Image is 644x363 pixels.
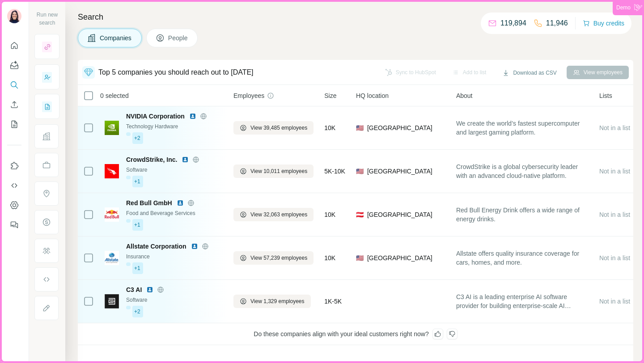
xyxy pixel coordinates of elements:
span: HQ location [356,91,389,100]
span: 1K-5K [324,297,342,306]
span: 🇦🇹 [356,210,364,219]
div: Food and Beverage Services [126,209,223,217]
div: Run new search [34,11,60,27]
span: CrowdStrike, Inc. [126,155,177,164]
span: We create the world’s fastest supercomputer and largest gaming platform. [456,119,589,137]
img: Avatar [7,9,21,23]
img: LinkedIn logo [177,199,184,207]
span: +2 [134,308,140,316]
button: Download as CSV [496,66,563,80]
button: View 57,239 employees [233,251,314,265]
span: Red Bull Energy Drink offers a wide range of energy drinks. [456,206,589,224]
span: View 10,011 employees [250,167,307,175]
span: 🇺🇸 [356,253,364,262]
div: Top 5 companies you should reach out to [DATE] [98,67,254,78]
span: C3 AI [126,285,142,294]
span: Size [324,91,336,100]
button: View 39,485 employees [233,121,314,135]
span: 🇺🇸 [356,123,364,132]
span: CrowdStrike is a global cybersecurity leader with an advanced cloud-native platform. [456,162,589,180]
span: 10K [324,123,335,132]
span: Not in a list [599,298,630,305]
span: C3 AI is a leading enterprise AI software provider for building enterprise-scale AI applications ... [456,292,589,310]
img: Logo of CrowdStrike, Inc. [105,164,119,178]
span: Red Bull GmbH [126,198,172,207]
div: Technology Hardware [126,122,223,131]
button: Use Surfe on LinkedIn [7,158,21,174]
span: +2 [134,134,140,142]
span: View 57,239 employees [250,254,307,262]
button: Buy credits [583,17,624,30]
button: Enrich CSV [7,97,21,113]
span: 0 selected [100,91,129,100]
span: Not in a list [599,211,630,218]
button: View 32,063 employees [233,208,314,221]
span: Not in a list [599,124,630,131]
span: 🇺🇸 [356,167,364,176]
img: LinkedIn logo [146,286,153,293]
span: 10K [324,210,335,219]
span: NVIDIA Corporation [126,112,185,121]
img: Logo of NVIDIA Corporation [105,121,119,135]
img: Logo of C3 AI [105,294,119,308]
img: LinkedIn logo [182,156,189,163]
button: Dashboard [7,197,21,213]
span: [GEOGRAPHIC_DATA] [367,123,432,132]
span: [GEOGRAPHIC_DATA] [367,253,432,262]
button: Agents Inbox [7,57,21,73]
div: Insurance [126,253,223,261]
img: LinkedIn logo [191,243,198,250]
p: 11,946 [546,18,568,29]
button: My lists [7,116,21,132]
span: +1 [134,221,140,229]
span: About [456,91,473,100]
span: Demo [616,4,631,12]
img: Logo of Red Bull GmbH [105,207,119,222]
button: Search [7,77,21,93]
span: +1 [134,264,140,272]
span: View 1,329 employees [250,297,305,305]
button: View 10,011 employees [233,165,314,178]
button: View 1,329 employees [233,295,311,308]
h4: Search [78,11,633,23]
span: People [168,34,189,42]
span: Lists [599,91,612,100]
span: View 39,485 employees [250,124,307,132]
span: Companies [100,34,132,42]
span: View 32,063 employees [250,211,307,219]
span: Allstate Corporation [126,242,186,251]
span: 10K [324,253,335,262]
span: Allstate offers quality insurance coverage for cars, homes, and more. [456,249,589,267]
span: Employees [233,91,264,100]
button: Quick start [7,38,21,54]
span: +1 [134,177,140,186]
button: Feedback [7,217,21,233]
span: Not in a list [599,168,630,175]
img: Logo of Allstate Corporation [105,251,119,265]
img: Corner Ribbon [634,4,642,11]
div: Software [126,166,223,174]
div: Software [126,296,223,304]
span: [GEOGRAPHIC_DATA] [367,167,432,176]
img: Agents [10,61,19,70]
span: [GEOGRAPHIC_DATA] [367,210,432,219]
span: Not in a list [599,254,630,262]
p: 119,894 [500,18,526,29]
button: Use Surfe API [7,177,21,194]
span: 5K-10K [324,167,345,176]
div: Do these companies align with your ideal customers right now? [78,323,633,345]
img: LinkedIn logo [189,113,196,120]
